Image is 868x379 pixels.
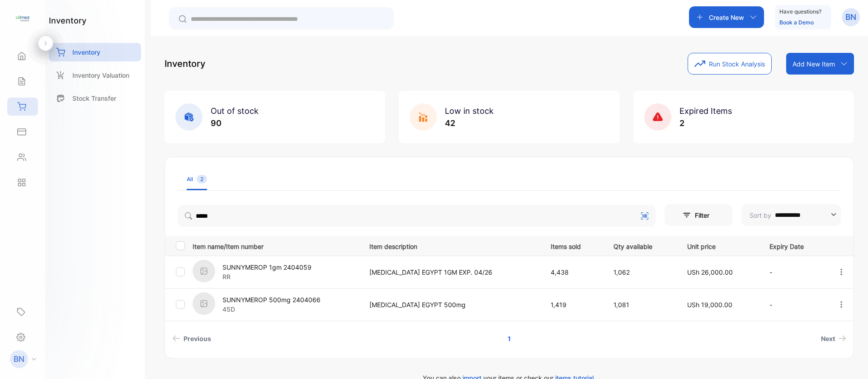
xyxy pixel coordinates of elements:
p: Inventory Valuation [72,70,129,80]
p: Sort by [750,211,771,220]
p: [MEDICAL_DATA] EGYPT 1GM EXP. 04/26 [369,267,533,277]
a: Inventory [49,43,141,61]
span: Out of stock [211,106,259,116]
p: 90 [211,117,259,129]
span: USh 26,000.00 [687,268,733,276]
a: Next page [817,330,850,347]
span: USh 19,000.00 [687,301,732,309]
p: Inventory [72,47,100,57]
p: [MEDICAL_DATA] EGYPT 500mg [369,300,533,309]
p: Items sold [551,240,595,251]
p: Unit price [687,240,751,251]
p: 1,062 [613,267,669,277]
p: RR [222,272,311,281]
ul: Pagination [165,330,854,347]
h1: inventory [49,14,86,27]
span: 2 [197,175,207,183]
p: Expiry Date [769,240,819,251]
span: Previous [184,334,211,343]
p: Stock Transfer [72,94,116,103]
p: 4,438 [551,267,595,277]
button: Create New [689,6,764,28]
p: 42 [445,117,494,129]
iframe: LiveChat chat widget [830,341,868,379]
img: item [193,260,215,282]
div: All [187,175,207,183]
button: Sort by [741,204,841,226]
p: - [769,267,819,277]
a: Previous page [169,330,215,347]
span: Next [821,334,835,343]
p: SUNNYMEROP 500mg 2404066 [222,295,321,304]
a: Inventory Valuation [49,66,141,84]
p: - [769,300,819,309]
p: Qty available [613,240,669,251]
p: Item description [369,240,533,251]
span: Low in stock [445,106,494,116]
p: Have questions? [779,7,821,16]
p: 2 [679,117,732,129]
p: 45D [222,304,321,314]
a: Book a Demo [779,19,814,26]
a: Stock Transfer [49,89,141,108]
a: Page 1 is your current page [497,330,522,347]
img: item [193,292,215,315]
p: Create New [709,13,744,22]
p: Add New Item [793,59,835,69]
p: Inventory [165,57,205,70]
p: 1,419 [551,300,595,309]
p: BN [845,11,856,23]
button: BN [842,6,860,28]
img: logo [16,12,29,25]
button: Run Stock Analysis [688,53,772,75]
p: SUNNYMEROP 1gm 2404059 [222,262,311,272]
p: 1,081 [613,300,669,309]
p: BN [14,353,24,365]
span: Expired Items [679,106,732,116]
p: Item name/Item number [193,240,358,251]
